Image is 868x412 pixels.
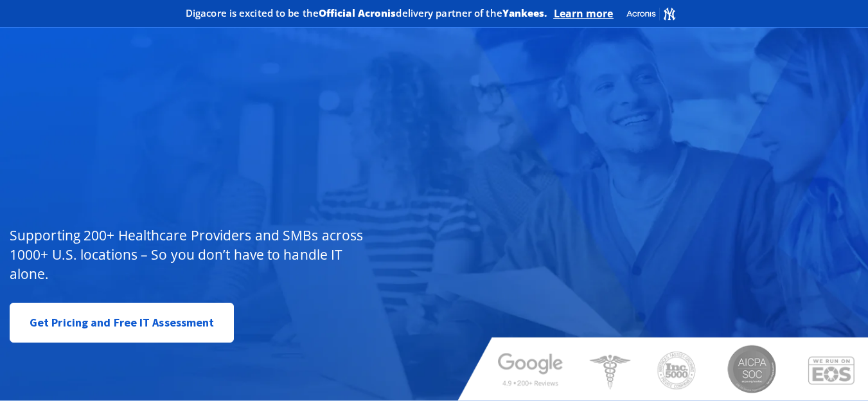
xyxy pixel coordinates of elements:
[319,6,396,19] b: Official Acronis
[10,303,234,343] a: Get Pricing and Free IT Assessment
[502,6,547,19] b: Yankees.
[186,8,547,18] h2: Digacore is excited to be the delivery partner of the
[554,7,614,20] a: Learn more
[10,226,365,283] p: Supporting 200+ Healthcare Providers and SMBs across 1000+ U.S. locations – So you don’t have to ...
[30,310,214,336] span: Get Pricing and Free IT Assessment
[626,6,676,21] img: Acronis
